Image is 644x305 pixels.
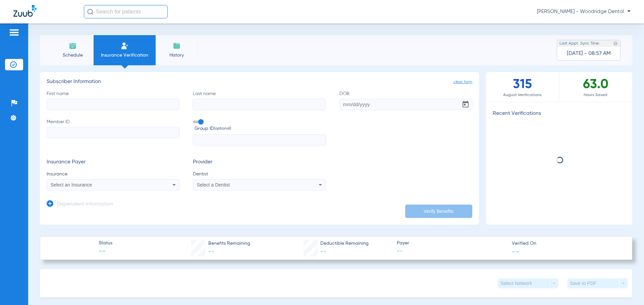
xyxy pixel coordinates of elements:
[57,52,89,59] span: Schedule
[486,72,559,102] div: 315
[47,99,179,110] input: First name
[208,248,214,254] span: --
[208,240,250,247] span: Benefits Remaining
[47,79,472,85] h3: Subscriber Information
[57,201,113,208] h3: Dependent Information
[559,40,600,47] span: Last Appt. Sync Time:
[320,248,326,254] span: --
[559,92,632,98] span: Hours Saved
[69,42,77,50] img: Schedule
[339,90,472,110] label: DOB
[453,79,472,85] span: clear form
[87,9,93,15] img: Search Icon
[193,99,326,110] input: Last name
[161,52,193,59] span: History
[486,92,559,98] span: August Verifications
[214,125,231,132] small: (optional)
[397,247,506,255] span: --
[193,171,326,177] span: Dentist
[567,50,611,57] span: [DATE] - 08:57 AM
[339,99,472,110] input: DOBOpen calendar
[84,5,168,18] input: Search for patients
[320,240,369,247] span: Deductible Remaining
[13,5,37,17] img: Zuub Logo
[193,159,326,166] h3: Provider
[47,171,179,177] span: Insurance
[121,42,129,50] img: Manual Insurance Verification
[405,205,472,218] button: Verify Benefits
[195,125,326,132] span: Group ID
[512,248,519,255] span: --
[47,127,179,138] input: Member ID
[47,159,179,166] h3: Insurance Payer
[512,240,621,247] span: Verified On
[613,41,618,46] img: last sync help info
[193,90,326,110] label: Last name
[537,8,631,15] span: [PERSON_NAME] - Woodridge Dental
[9,28,19,36] img: hamburger-icon
[47,119,179,146] label: Member ID
[99,52,151,59] span: Insurance Verification
[173,42,181,50] img: History
[559,72,632,102] div: 63.0
[397,240,506,247] span: Payer
[51,182,92,187] span: Select an Insurance
[486,110,632,117] h3: Recent Verifications
[99,247,112,256] span: --
[99,240,112,247] span: Status
[47,90,179,110] label: First name
[197,182,230,187] span: Select a Dentist
[459,98,472,111] button: Open calendar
